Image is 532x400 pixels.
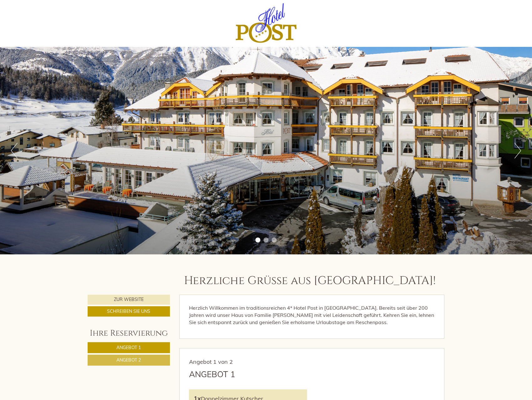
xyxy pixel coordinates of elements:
[116,345,141,350] span: Angebot 1
[514,143,521,158] button: Next
[189,304,435,326] p: Herzlich Willkommen im traditionsreichen 4* Hotel Post in [GEOGRAPHIC_DATA]. Bereits seit über 20...
[184,275,436,287] h1: Herzliche Grüße aus [GEOGRAPHIC_DATA]!
[116,357,141,363] span: Angebot 2
[189,368,235,380] div: Angebot 1
[189,358,233,365] span: Angebot 1 von 2
[88,295,170,305] a: Zur Website
[88,306,170,317] a: Schreiben Sie uns
[11,143,18,158] button: Previous
[88,327,170,339] div: Ihre Reservierung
